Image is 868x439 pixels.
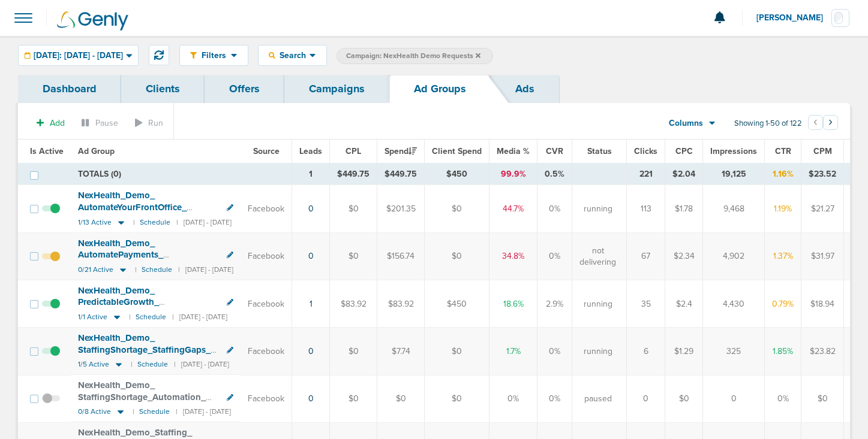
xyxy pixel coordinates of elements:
span: Client Spend [432,146,482,156]
a: Campaigns [284,75,389,103]
a: 1 [310,299,313,309]
td: 35 [627,280,665,328]
td: $449.75 [377,164,425,185]
td: $18.94 [801,280,844,328]
td: $201.35 [377,185,425,233]
td: 1.7% [489,328,537,375]
td: $0 [377,375,425,422]
span: Filters [197,50,231,60]
span: CPL [346,146,361,156]
td: 67 [627,233,665,280]
a: 0 [308,204,314,214]
span: Leads [299,146,322,156]
td: Facebook [241,375,292,422]
small: Schedule [139,407,170,416]
span: Is Active [30,146,64,156]
span: running [584,203,612,215]
td: 1.16% [765,164,801,185]
td: Facebook [241,328,292,375]
a: 0 [308,346,314,356]
td: 18.6% [489,280,537,328]
td: 0.79% [765,280,801,328]
span: Media % [497,146,530,156]
td: 1.37% [765,233,801,280]
span: NexHealth_ Demo_ AutomatePayments_ CashFlowVideo_ Dental [78,238,175,272]
td: $0 [801,375,844,422]
small: Schedule [136,313,166,322]
span: [DATE]: [DATE] - [DATE] [34,52,123,60]
td: 6 [627,328,665,375]
td: $449.75 [330,164,377,185]
td: 0% [537,375,572,422]
span: Spend [385,146,417,156]
td: $0 [425,328,489,375]
td: 34.8% [489,233,537,280]
span: paused [584,393,612,405]
td: $0 [425,185,489,233]
td: $0 [330,233,377,280]
a: Dashboard [18,75,121,103]
small: | [133,218,134,227]
td: 221 [627,164,665,185]
span: Clicks [634,146,657,156]
span: NexHealth_ Demo_ AutomateYourFrontOffice_ EliminateTediousTasks_ Dental [78,190,202,224]
td: 0% [537,328,572,375]
span: Campaign: NexHealth Demo Requests [346,51,480,61]
small: | [DATE] - [DATE] [176,218,232,227]
a: 0 [308,251,314,261]
td: $1.29 [665,328,703,375]
td: TOTALS (0) [71,164,292,185]
span: Showing 1-50 of 122 [734,119,802,129]
td: 0.5% [537,164,572,185]
span: Impressions [710,146,757,156]
span: Source [253,146,280,156]
span: NexHealth_ Demo_ StaffingShortage_ Automation_ Dental [78,380,206,414]
td: 0% [765,375,801,422]
img: Genly [57,11,128,31]
td: $7.74 [377,328,425,375]
td: $450 [425,164,489,185]
span: [PERSON_NAME] [756,14,831,22]
button: Go to next page [823,115,838,130]
span: not delivering [579,245,616,268]
td: $0 [330,328,377,375]
td: $1.78 [665,185,703,233]
a: 0 [308,393,314,404]
td: 2.9% [537,280,572,328]
button: Add [30,114,71,132]
td: $2.4 [665,280,703,328]
td: $2.04 [665,164,703,185]
small: | [DATE] - [DATE] [174,360,229,369]
span: 1/1 Active [78,313,107,322]
td: $0 [330,375,377,422]
td: $23.52 [801,164,844,185]
td: $0 [425,233,489,280]
small: | [129,313,130,322]
a: Ad Groups [389,75,491,103]
span: 0/21 Active [78,265,113,274]
td: $156.74 [377,233,425,280]
span: Status [587,146,612,156]
span: running [584,346,612,358]
td: 1 [292,164,330,185]
td: $450 [425,280,489,328]
small: | [DATE] - [DATE] [176,407,231,416]
span: CVR [546,146,563,156]
span: 1/5 Active [78,360,109,369]
td: 99.9% [489,164,537,185]
td: $83.92 [330,280,377,328]
td: 0% [537,185,572,233]
span: NexHealth_ Demo_ StaffingShortage_ StaffingGaps_ Dental [78,332,211,367]
span: CPM [813,146,832,156]
small: Schedule [137,360,168,369]
span: Columns [669,117,703,129]
td: 4,430 [703,280,765,328]
td: $31.97 [801,233,844,280]
small: Schedule [140,218,170,227]
span: Add [50,118,65,128]
small: Schedule [142,265,172,274]
ul: Pagination [808,117,838,131]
